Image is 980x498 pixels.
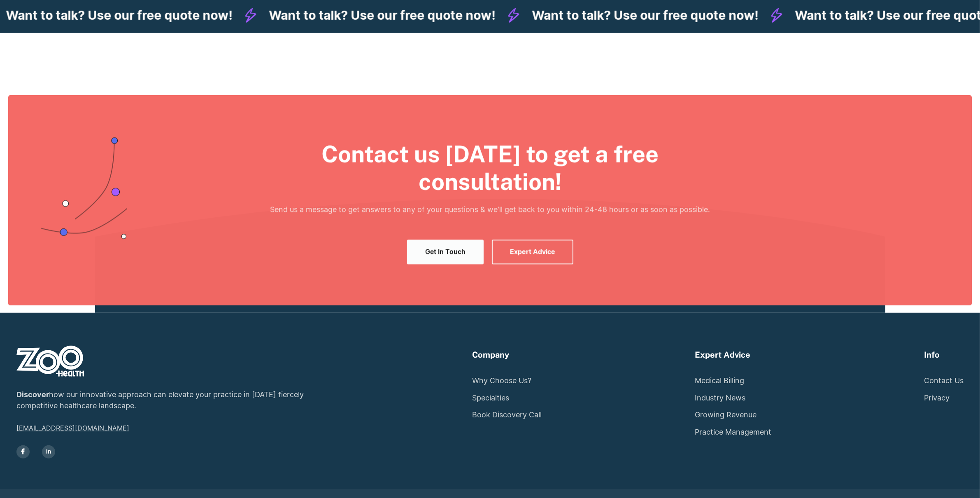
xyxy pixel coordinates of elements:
[16,390,49,399] strong: Discover
[473,406,542,424] a: Book Discovery Call
[924,372,964,389] a: Contact Us
[695,406,757,424] a: Growing Revenue
[924,389,950,407] a: Privacy
[924,350,940,360] h6: Info
[473,372,532,389] a: Why Choose Us?
[532,8,759,23] div: Want to talk? Use our free quote now!
[695,389,745,407] a: Industry News
[42,445,55,458] a: in
[695,350,750,360] h6: Expert Advice
[269,8,496,23] div: Want to talk? Use our free quote now!
[270,204,710,215] p: Send us a message to get answers to any of your questions & we'll get back to you within 24-48 ho...
[695,372,744,389] a: Medical Billing
[473,350,510,360] h6: Company
[492,240,573,264] a: Expert Advice
[6,8,233,23] div: Want to talk? Use our free quote now!
[473,389,510,407] a: Specialties
[407,240,484,264] a: Get In Touch
[695,424,771,441] a: Practice Management
[16,389,319,411] p: how our innovative approach can elevate your practice in [DATE] fiercely competitive healthcare l...
[249,140,731,195] h2: Contact us [DATE] to get a free consultation!
[16,445,30,458] a: 
[16,424,129,433] a: [EMAIL_ADDRESS][DOMAIN_NAME]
